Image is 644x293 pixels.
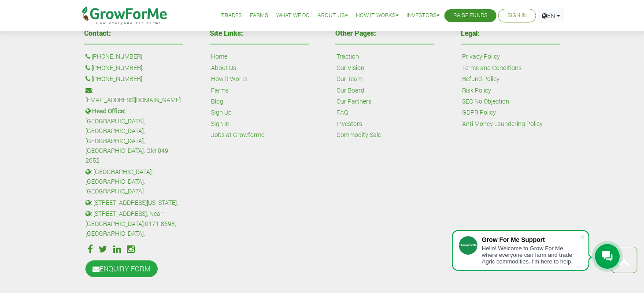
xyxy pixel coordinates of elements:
[462,52,500,61] a: Privacy Policy
[221,11,242,20] a: Trades
[461,30,560,37] h4: Legal:
[507,11,527,20] a: Sign In
[407,11,440,20] a: Investors
[462,63,522,73] a: Terms and Conditions
[337,63,364,73] a: Our Vision
[85,95,181,105] a: [EMAIL_ADDRESS][DOMAIN_NAME]
[462,108,496,117] a: GDPR Policy
[211,130,264,140] a: Jobs at Growforme
[462,119,543,129] a: Anti Money Laundering Policy
[85,63,182,73] p: :
[85,106,182,165] p: : [GEOGRAPHIC_DATA], [GEOGRAPHIC_DATA], [GEOGRAPHIC_DATA], [GEOGRAPHIC_DATA]. GM-049-2052
[211,96,223,106] a: Blog
[453,11,488,20] a: Raise Funds
[462,85,491,95] a: Risk Policy
[92,63,142,73] a: [PHONE_NUMBER]
[211,108,232,117] a: Sign Up
[250,11,268,20] a: Farms
[85,85,182,105] p: :
[538,9,564,22] a: EN
[276,11,310,20] a: What We Do
[337,52,359,61] a: Traction
[462,74,500,84] a: Refund Policy
[335,30,434,37] h4: Other Pages:
[85,198,182,208] p: : [STREET_ADDRESS][US_STATE].
[92,107,125,115] b: Head Office:
[337,130,381,140] a: Commodity Sale
[85,260,158,277] a: ENQUIRY FORM
[482,245,580,265] div: Hello! Welcome to Grow For Me where everyone can farm and trade Agric commodities. I'm here to help.
[337,108,348,117] a: FAQ
[85,209,182,238] p: : [STREET_ADDRESS], Near [GEOGRAPHIC_DATA] 0171-8598, [GEOGRAPHIC_DATA].
[211,74,248,84] a: How it Works
[337,74,363,84] a: Our Team
[211,63,236,73] a: About Us
[85,167,182,197] p: : [GEOGRAPHIC_DATA], [GEOGRAPHIC_DATA], [GEOGRAPHIC_DATA]
[92,52,142,61] a: [PHONE_NUMBER]
[337,85,364,95] a: Our Board
[318,11,348,20] a: About Us
[210,30,309,37] h4: Site Links:
[356,11,399,20] a: How it Works
[482,236,580,243] div: Grow For Me Support
[85,52,182,61] p: :
[337,96,371,106] a: Our Partners
[92,74,142,84] a: [PHONE_NUMBER]
[462,96,509,106] a: SEC No Objection
[337,119,362,129] a: Investors
[85,74,182,84] p: :
[211,52,227,61] a: Home
[211,85,229,95] a: Farms
[84,30,183,37] h4: Contact:
[211,119,229,129] a: Sign In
